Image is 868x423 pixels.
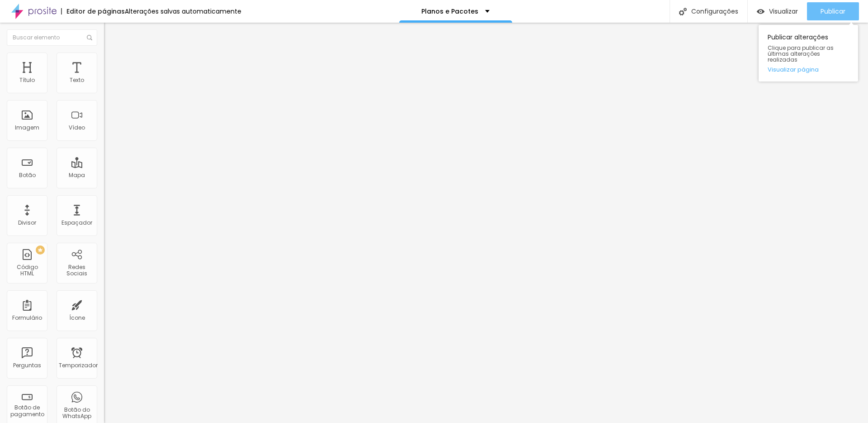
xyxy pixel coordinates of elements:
[19,171,36,179] font: Botão
[807,2,859,20] button: Publicar
[768,33,828,42] font: Publicar alterações
[62,406,91,420] font: Botão do WhatsApp
[59,361,98,369] font: Temporizador
[15,124,39,131] font: Imagem
[19,76,35,84] font: Título
[10,404,44,418] font: Botão de pagamento
[87,35,92,40] img: Ícone
[61,219,92,226] font: Espaçador
[13,361,41,369] font: Perguntas
[66,263,87,277] font: Redes Sociais
[679,8,687,15] img: Ícone
[768,44,834,63] font: Clique para publicar as últimas alterações realizadas
[421,7,478,16] font: Planos e Pacotes
[69,314,85,322] font: Ícone
[18,219,36,226] font: Divisor
[104,23,868,423] iframe: Editor
[70,76,84,84] font: Texto
[66,7,125,16] font: Editor de páginas
[691,7,738,16] font: Configurações
[7,29,97,46] input: Buscar elemento
[17,263,38,277] font: Código HTML
[125,7,241,16] font: Alterações salvas automaticamente
[769,7,798,16] font: Visualizar
[69,171,85,179] font: Mapa
[768,65,819,74] font: Visualizar página
[12,314,42,322] font: Formulário
[69,124,85,131] font: Vídeo
[821,7,845,16] font: Publicar
[748,2,807,20] button: Visualizar
[768,67,849,72] a: Visualizar página
[757,8,764,15] img: view-1.svg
